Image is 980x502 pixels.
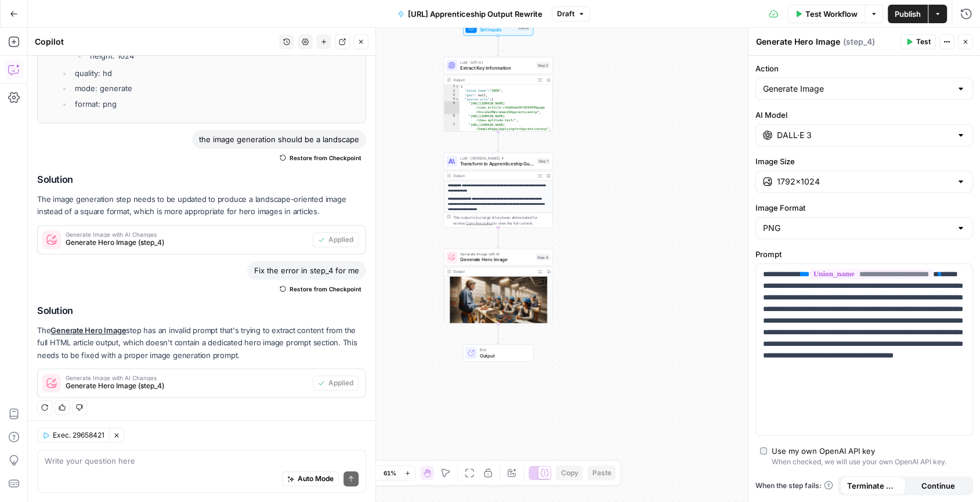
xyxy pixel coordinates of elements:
[537,158,549,164] div: Step 1
[479,347,527,353] span: End
[777,176,952,187] input: 1792×1024
[66,375,308,381] span: Generate Image with AI Changes
[587,465,616,481] button: Paste
[408,8,543,20] span: [URL] Apprenticeship Output Rewrite
[37,193,366,218] p: The image generation step needs to be updated to produce a landscape-oriented image instead of a ...
[290,153,361,162] span: Restore from Checkpoint
[497,323,500,344] g: Edge from step_4 to end
[328,234,353,245] span: Applied
[755,63,973,74] label: Action
[313,375,359,391] button: Applied
[921,480,955,492] span: Continue
[466,221,493,225] span: Copy the output
[755,156,973,167] label: Image Size
[328,378,353,388] span: Applied
[552,6,590,21] button: Draft
[192,130,366,149] div: the image generation should be a landscape
[443,248,552,323] div: Generate Image with AIGenerate Hero ImageStep 4Output
[72,67,359,79] li: quality: hd
[443,345,552,362] div: EndOutput
[313,232,359,247] button: Applied
[916,37,931,47] span: Test
[536,62,549,68] div: Step 2
[390,5,549,23] button: [URL] Apprenticeship Output Rewrite
[497,227,500,248] g: Edge from step_1 to step_4
[37,428,109,443] button: Exec. 29658421
[37,324,366,361] p: The step has an invalid prompt that's trying to extract content from the full HTML article output...
[888,5,928,23] button: Publish
[282,471,339,486] button: Auto Mode
[755,202,973,214] label: Image Format
[247,261,366,280] div: Fix the error in step_4 for me
[444,89,460,93] div: 2
[772,445,875,457] div: Use my own OpenAI API key
[557,9,574,19] span: Draft
[72,98,359,110] li: format: png
[384,468,396,478] span: 61%
[763,222,952,234] input: PNG
[37,174,366,185] h2: Solution
[479,352,527,359] span: Output
[66,381,308,391] span: Generate Hero Image (step_4)
[453,215,549,226] div: This output is too large & has been abbreviated for review. to view the full content.
[444,102,460,114] div: 5
[560,468,578,478] span: Copy
[72,82,359,94] li: mode: generate
[847,480,899,492] span: Terminate Workflow
[895,8,921,20] span: Publish
[536,254,550,261] div: Step 4
[755,481,833,491] a: When the step fails:
[444,93,460,97] div: 3
[479,26,514,33] span: Set Inputs
[453,269,533,275] div: Output
[443,57,552,132] div: LLM · GPT-4.1Extract Key InformationStep 2Output{ "union_name":"IBEW", "geo": null, "source_urls"...
[556,465,583,481] button: Copy
[460,256,533,263] span: Generate Hero Image
[460,59,533,65] span: LLM · GPT-4.1
[755,109,973,121] label: AI Model
[455,97,459,101] span: Toggle code folding, rows 4 through 32
[843,36,875,48] span: ( step_4 )
[460,156,534,161] span: LLM · [PERSON_NAME] 4
[453,173,533,179] div: Output
[760,447,767,454] input: Use my own OpenAI API keyWhen checked, we will use your own OpenAI API key.
[787,5,865,23] button: Test Workflow
[901,34,936,49] button: Test
[87,50,359,62] li: height: 1024
[756,36,840,48] textarea: Generate Hero Image
[455,84,459,88] span: Toggle code folding, rows 1 through 33
[805,8,858,20] span: Test Workflow
[517,24,530,31] div: Inputs
[444,97,460,101] div: 4
[444,84,460,88] div: 1
[497,35,500,56] g: Edge from start to step_2
[444,114,460,122] div: 6
[905,476,971,495] button: Continue
[453,77,533,83] div: Output
[444,276,552,332] img: image.png
[755,248,973,260] label: Prompt
[290,284,361,294] span: Restore from Checkpoint
[592,468,611,478] span: Paste
[460,251,533,257] span: Generate Image with AI
[66,232,308,237] span: Generate Image with AI Changes
[497,131,500,152] g: Edge from step_2 to step_1
[763,83,952,95] input: Generate Image
[275,151,366,165] button: Restore from Checkpoint
[772,457,946,467] div: When checked, we will use your own OpenAI API key.
[66,237,308,248] span: Generate Hero Image (step_4)
[35,36,276,48] div: Copilot
[53,430,104,440] span: Exec. 29658421
[298,474,334,484] span: Auto Mode
[37,305,366,316] h2: Solution
[777,129,952,141] input: Select a model
[444,122,460,131] div: 7
[275,282,366,296] button: Restore from Checkpoint
[443,19,552,35] div: Set InputsInputs
[444,131,460,140] div: 8
[50,326,126,335] a: Generate Hero Image
[460,160,534,167] span: Transform to Apprenticeship Guide
[460,64,533,71] span: Extract Key Information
